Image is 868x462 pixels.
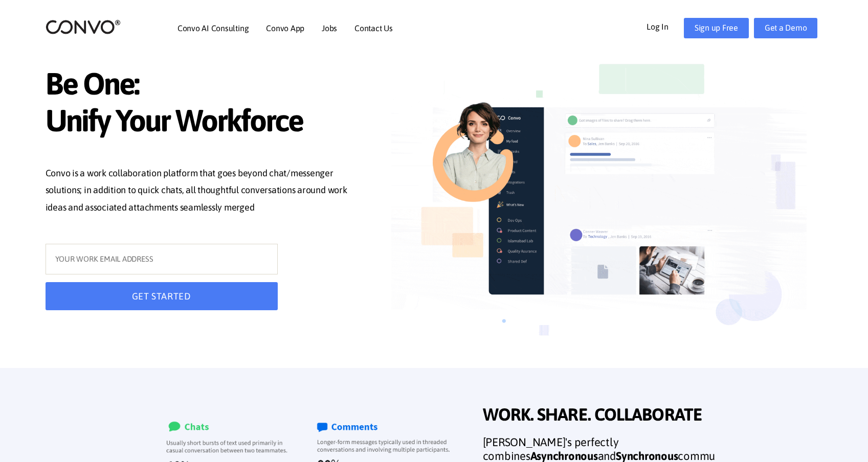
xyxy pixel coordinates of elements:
p: Convo is a work collaboration platform that goes beyond chat/messenger solutions; in addition to ... [46,165,361,219]
button: GET STARTED [46,282,278,310]
a: Log In [647,18,684,34]
span: Be One: [46,65,361,105]
a: Get a Demo [754,18,818,38]
a: Contact Us [354,24,393,32]
span: Unify Your Workforce [46,102,361,142]
span: WORK. SHARE. COLLABORATE [483,404,718,428]
a: Jobs [322,24,337,32]
input: YOUR WORK EMAIL ADDRESS [46,244,278,274]
a: Convo App [266,24,304,32]
a: Sign up Free [684,18,749,38]
img: logo_2.png [46,19,121,35]
img: image_not_found [391,46,807,368]
a: Convo AI Consulting [177,24,249,32]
